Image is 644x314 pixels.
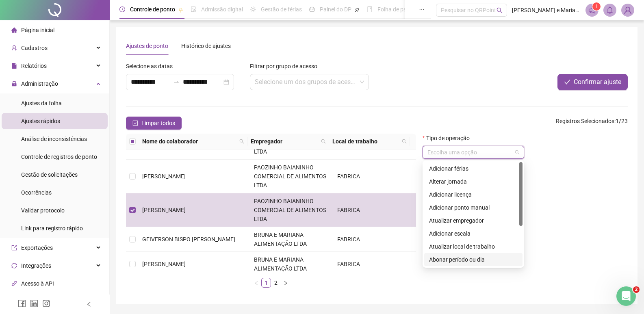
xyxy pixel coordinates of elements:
div: Adicionar férias [424,162,523,175]
span: FABRICA [337,207,360,213]
span: search [400,135,408,147]
label: Tipo de operação [423,134,475,143]
span: left [86,301,92,307]
span: pushpin [178,7,183,12]
span: FABRICA [337,173,360,180]
span: Registros Selecionados [556,118,614,124]
span: Nome do colaborador [142,137,236,146]
span: FABRICA [337,261,360,267]
label: Selecione as datas [126,62,178,71]
span: clock-circle [119,6,125,12]
div: Adicionar escala [424,227,523,240]
button: Limpar todos [126,117,182,130]
button: right [281,278,291,288]
label: Filtrar por grupo de acesso [250,62,323,71]
span: user-add [11,45,17,51]
span: left [254,281,259,286]
span: facebook [18,299,26,308]
div: Atualizar local de trabalho [429,242,518,251]
span: Gestão de férias [261,6,302,13]
div: Abonar período ou dia [429,255,518,264]
span: home [11,27,17,33]
div: Adicionar ponto manual [429,203,518,212]
span: Controle de registros de ponto [21,154,97,160]
span: Confirmar ajuste [574,77,621,87]
span: instagram [42,299,50,308]
span: BRUNA E MARIANA ALIMENTAÇÃO LTDA [254,232,307,247]
sup: 1 [592,2,601,11]
span: book [367,6,373,12]
span: Admissão digital [201,6,243,13]
span: FABRICA [337,236,360,243]
span: PAOZINHO BAIANINHO COMERCIAL DE ALIMENTOS LTDA [254,164,326,188]
span: Local de trabalho [332,137,399,146]
span: linkedin [30,299,38,308]
div: Adicionar férias [429,164,518,173]
span: ellipsis [419,6,425,12]
span: dashboard [309,6,315,12]
span: GEIVERSON BISPO [PERSON_NAME] [142,236,235,243]
span: Página inicial [21,27,54,33]
span: Integrações [21,262,51,269]
span: search [319,135,327,147]
span: right [283,281,288,286]
iframe: Intercom live chat [616,286,636,306]
span: export [11,245,17,251]
div: Ajustes de ponto [126,41,168,50]
li: Página anterior [252,278,261,288]
span: 2 [633,286,640,293]
span: lock [11,81,17,87]
span: Validar protocolo [21,207,65,214]
span: check-square [132,120,138,126]
span: search [497,7,503,13]
div: Atualizar empregador [429,216,518,225]
span: pushpin [355,7,360,12]
div: Adicionar licença [429,190,518,199]
button: Confirmar ajuste [557,74,628,90]
li: 2 [271,278,281,288]
span: swap-right [173,79,180,85]
span: file [11,63,17,69]
span: search [402,139,407,144]
span: Acesso à API [21,280,54,287]
span: Administração [21,80,58,87]
span: [PERSON_NAME] e Mariana alimentação ltda [512,6,581,15]
span: Análise de inconsistências [21,136,87,142]
span: sun [250,6,256,12]
span: PAOZINHO BAIANINHO COMERCIAL DE ALIMENTOS LTDA [254,198,326,222]
span: search [238,135,246,147]
span: Painel do DP [320,6,351,13]
span: Exportações [21,245,53,251]
div: Adicionar licença [424,188,523,201]
span: bell [606,6,614,14]
div: Atualizar empregador [424,214,523,227]
span: Folha de pagamento [377,6,429,13]
li: Próxima página [281,278,291,288]
span: Ajustes rápidos [21,118,60,124]
span: BRUNA E MARIANA ALIMENTAÇÃO LTDA [254,256,307,272]
span: Ocorrências [21,189,52,196]
span: Limpar todos [141,119,175,128]
div: Abonar período ou dia [424,253,523,266]
span: Cadastros [21,45,48,51]
span: notification [588,6,596,14]
span: sync [11,263,17,269]
div: Histórico de ajustes [181,41,231,50]
span: Ajustes da folha [21,100,62,106]
span: : 1 / 23 [556,117,628,130]
li: 1 [261,278,271,288]
img: 80235 [622,4,634,16]
span: Controle de ponto [130,6,175,13]
span: Link para registro rápido [21,225,83,232]
span: [PERSON_NAME] [142,207,186,213]
span: file-done [191,6,196,12]
button: left [252,278,261,288]
span: [PERSON_NAME] [142,261,186,267]
div: Atualizar local de trabalho [424,240,523,253]
span: api [11,281,17,286]
span: Empregador [251,137,318,146]
a: 1 [262,278,271,287]
span: Gestão de solicitações [21,171,78,178]
div: Adicionar ponto manual [424,201,523,214]
div: Adicionar escala [429,229,518,238]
